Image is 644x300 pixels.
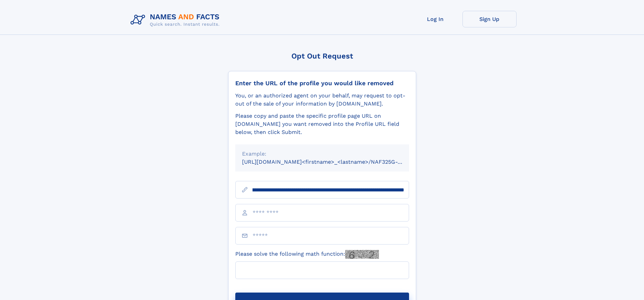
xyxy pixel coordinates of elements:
[242,159,422,165] small: [URL][DOMAIN_NAME]<firstname>_<lastname>/NAF325G-xxxxxxxx
[228,52,416,60] div: Opt Out Request
[242,150,402,158] div: Example:
[235,112,409,136] div: Please copy and paste the specific profile page URL on [DOMAIN_NAME] you want removed into the Pr...
[462,11,517,27] a: Sign Up
[128,11,225,29] img: Logo Names and Facts
[235,79,409,87] div: Enter the URL of the profile you would like removed
[235,92,409,108] div: You, or an authorized agent on your behalf, may request to opt-out of the sale of your informatio...
[408,11,462,27] a: Log In
[235,250,379,259] label: Please solve the following math function:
